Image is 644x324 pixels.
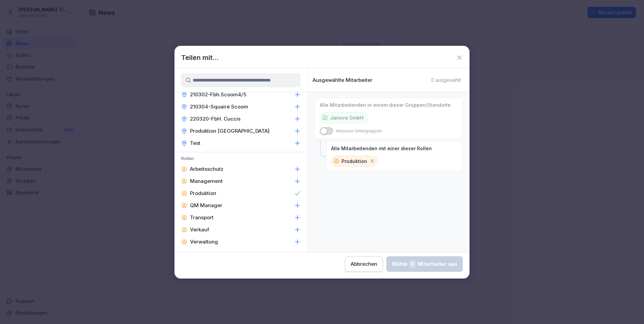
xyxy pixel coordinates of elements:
[181,53,219,63] h1: Teilen mit...
[392,260,457,268] div: Wähle Mitarbeiter aus
[320,102,451,108] p: Alle Mitarbeitenden in einem dieser Gruppen/Standorte
[190,91,246,98] p: 210302-Fbh.Scoom4/5
[174,156,308,163] p: Rollen
[351,260,377,268] div: Abbrechen
[331,145,432,152] p: Alle Mitarbeitenden mit einer dieser Rollen
[330,114,363,121] p: Janova GmbH
[190,166,223,172] p: Arbeitsschutz
[190,140,200,147] p: Test
[336,128,382,134] p: Inklusive Untergruppen
[190,202,222,209] p: QM Manager
[190,214,214,221] p: Transport
[190,238,218,245] p: Verwaltung
[190,116,240,122] p: 220320-FbH. Cuccis
[386,256,463,272] button: Wähle0Mitarbeiter aus
[342,158,367,165] p: Produktion
[190,103,248,110] p: 210304-Squaire Scoom
[313,77,373,83] p: Ausgewählte Mitarbeiter
[190,190,216,197] p: Produktion
[190,178,223,185] p: Management
[345,256,383,272] button: Abbrechen
[190,128,269,134] p: Produktion [GEOGRAPHIC_DATA]
[431,77,461,83] p: 0 ausgewählt
[410,260,416,268] span: 0
[190,226,209,233] p: Verkauf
